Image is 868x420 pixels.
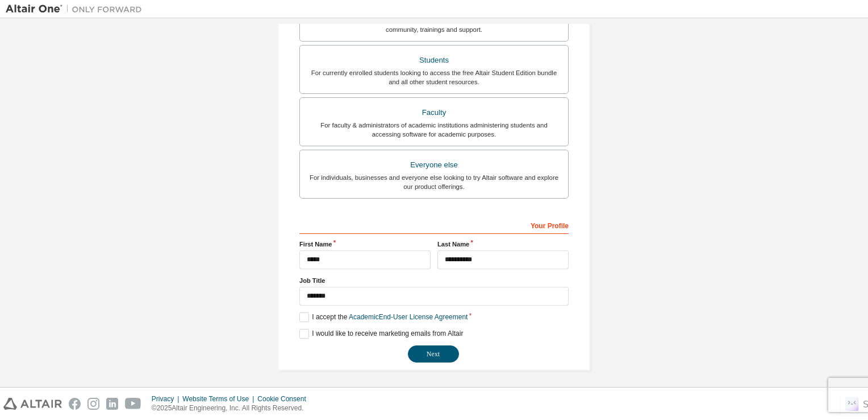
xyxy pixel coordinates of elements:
[307,173,561,191] div: For individuals, businesses and everyone else looking to try Altair software and explore our prod...
[152,403,313,413] p: © 2025 Altair Engineering, Inc. All Rights Reserved.
[437,240,569,249] label: Last Name
[3,398,62,410] img: altair_logo.svg
[6,3,148,15] img: Altair One
[152,394,182,403] div: Privacy
[299,276,569,285] label: Job Title
[299,216,569,234] div: Your Profile
[182,394,257,403] div: Website Terms of Use
[106,398,118,410] img: linkedin.svg
[299,240,431,249] label: First Name
[307,68,561,87] div: For currently enrolled students looking to access the free Altair Student Edition bundle and all ...
[125,398,141,410] img: youtube.svg
[307,16,561,34] div: For existing customers looking to access software downloads, HPC resources, community, trainings ...
[307,52,561,68] div: Students
[87,398,99,410] img: instagram.svg
[307,157,561,173] div: Everyone else
[299,312,468,322] label: I accept the
[299,329,463,339] label: I would like to receive marketing emails from Altair
[69,398,81,410] img: facebook.svg
[408,345,459,363] button: Next
[307,105,561,121] div: Faculty
[349,313,468,321] a: Academic End-User License Agreement
[307,121,561,139] div: For faculty & administrators of academic institutions administering students and accessing softwa...
[257,394,312,403] div: Cookie Consent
